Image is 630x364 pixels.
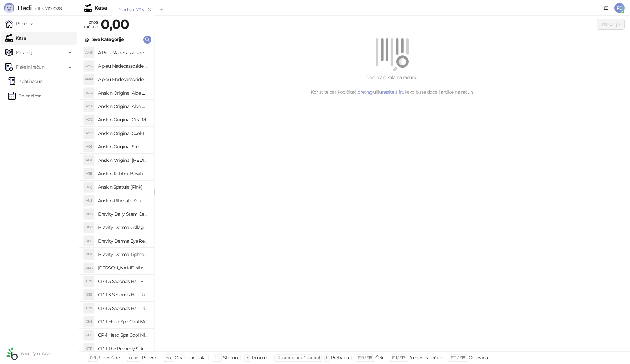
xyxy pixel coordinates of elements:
h4: Anskin Original [MEDICAL_DATA] Modeling Mask 240g [98,155,149,165]
a: unesite šifru [379,89,405,95]
div: BDT [84,249,94,260]
a: Po danima [8,89,41,102]
span: 0-9 [90,355,96,360]
div: AOC [84,115,94,125]
div: Izmena [252,353,267,362]
div: Prenos na račun [408,353,442,362]
h4: Bravity Derma Eye Repair Ampoule [98,236,149,246]
h4: Anskin Original Cica Modeling Mask 240g [98,115,149,125]
h4: Bravity Derma Tightening Neck Ampoule [98,249,149,260]
span: F10 / F16 [358,355,372,360]
button: Add tab [155,3,168,16]
div: Unos šifre [99,353,120,362]
h4: CP-1 Head Spa Cool Mint Shampoo [98,316,149,327]
div: AOA [84,101,94,112]
div: Kasa [94,5,107,11]
h4: CP-1 Head Spa Cool Mint Shampoo [98,330,149,340]
div: AOA [84,88,94,98]
div: BDA [84,263,94,273]
span: F11 / F17 [392,355,405,360]
div: ARB [84,168,94,179]
div: AOS [84,141,94,152]
div: Sve kategorije [92,36,124,43]
span: ⌘ command / ⌃ control [276,355,320,360]
span: enter [129,355,138,360]
h4: CP-1 The Remedy Silk Essence [98,343,149,354]
div: AOT [84,155,94,165]
a: Dokumentacija [601,3,612,13]
div: Iznos računa [83,18,99,31]
span: + [246,355,248,360]
h4: Bravity Derma Collagen Eye Cream [98,222,149,233]
div: Storno [223,353,238,362]
div: Odabir artikala [175,353,205,362]
h4: A'Pieu Madecassoside Sleeping Mask [98,47,149,58]
span: 3.11.3-710c028 [31,6,62,11]
h4: CP-1 3 Seconds Hair Ringer Hair Fill-up Ampoule [98,289,149,300]
span: F12 / F18 [451,355,465,360]
span: Katalog [16,46,32,59]
div: Prodaja 1795 [117,6,144,13]
button: Plaćanje [597,19,625,30]
a: Izdati računi [8,75,44,88]
img: 64x64-companyLogo-432ed541-86f2-4000-a6d6-137676e77c9d.png [5,347,18,360]
h4: Bravity Daily Stem Cell Sleeping Pack [98,209,149,219]
span: Badi [18,4,31,12]
div: grid [79,46,154,351]
div: Gotovina [469,353,488,362]
h4: Anskin Original Aloe Modeling Mask (Refill) 240g [98,88,149,98]
div: BDC [84,222,94,233]
h4: [PERSON_NAME] all round modeling powder [98,263,149,273]
div: C3S [84,276,94,287]
div: Potvrdi [142,353,157,362]
div: CTR [84,343,94,354]
div: AOC [84,128,94,139]
div: Nema artikala na računu. Koristite bar kod čitač, ili kako biste dodali artikle na račun. [162,74,622,96]
h4: Anskin Original Snail Modeling Mask 1kg [98,141,149,152]
span: Fiskalni računi [16,60,45,74]
a: Kasa [5,32,26,45]
h4: Anskin Ultimate Solution Modeling Activator 1000ml [98,195,149,206]
div: CHS [84,330,94,340]
a: pretragu [357,89,376,95]
div: AMC [84,61,94,71]
h4: A'pieu Madecassoside Moisture Gel Cream [98,74,149,85]
span: R0 [614,3,625,13]
div: AUS [84,195,94,206]
strong: 0,00 [101,16,129,32]
div: C3S [84,289,94,300]
h4: Anskin Original Aloe Modeling Mask 1kg [98,101,149,112]
div: AMM [84,74,94,85]
span: f [326,355,327,360]
div: BDS [84,209,94,219]
h4: CP-1 3 Seconds Hair Fill-up Waterpack [98,276,149,287]
div: AS( [84,182,94,192]
div: AMS [84,47,94,58]
div: CHS [84,316,94,327]
button: remove [145,7,154,12]
h4: CP-1 3 Seconds Hair Ringer Hair Fill-up Ampoule [98,303,149,313]
h4: Anskin Original Cool-Ice Modeling Mask 1kg [98,128,149,139]
div: Pretraga [331,353,349,362]
a: Početna [5,17,33,30]
small: Beautifyme DOO [21,352,51,356]
h4: A'pieu Madecassoside Cream 2X [98,61,149,71]
img: Logo [4,3,14,13]
h4: Anskin Spatula (Pink) [98,182,149,192]
div: C3S [84,303,94,313]
span: ⌫ [215,355,220,360]
h4: Anskin Rubber Bowl (Pink) [98,168,149,179]
div: BDE [84,236,94,246]
span: ↑/↓ [166,355,171,360]
div: Ček [375,353,383,362]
